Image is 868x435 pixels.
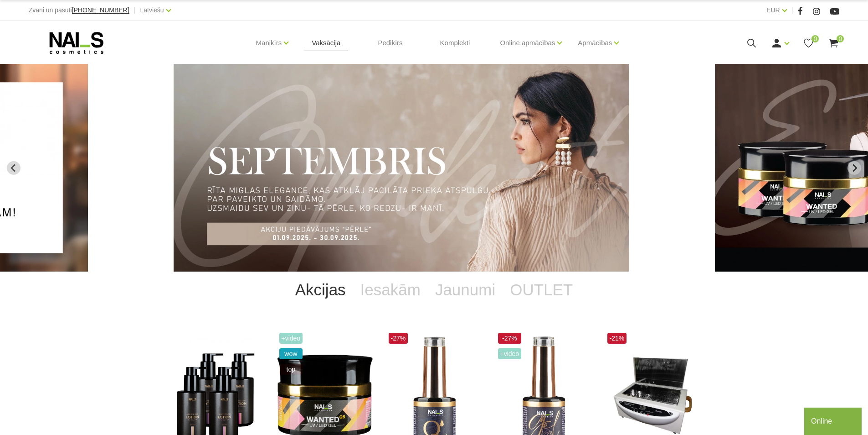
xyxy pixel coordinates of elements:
a: Pedikīrs [370,21,410,65]
li: 3 of 12 [174,64,694,272]
span: 0 [812,35,819,42]
span: -21% [607,333,627,344]
span: -27% [498,333,522,344]
span: wow [279,348,303,359]
a: Latviešu [140,5,164,16]
button: Previous slide [7,161,21,175]
span: 0 [837,35,844,42]
a: Akcijas [288,272,353,308]
a: Apmācības [578,25,612,61]
a: OUTLET [503,272,580,308]
a: EUR [766,5,780,16]
span: top [279,364,303,375]
a: Vaksācija [304,21,348,65]
button: Next slide [847,161,861,175]
a: Manikīrs [256,25,282,61]
span: | [791,5,793,16]
a: [PHONE_NUMBER] [72,7,129,14]
span: +Video [498,348,522,359]
span: [PHONE_NUMBER] [72,6,129,14]
span: +Video [279,333,303,344]
a: Iesakām [353,272,428,308]
a: Komplekti [433,21,478,65]
iframe: chat widget [804,406,863,435]
span: | [134,5,136,16]
span: -27% [389,333,408,344]
a: Online apmācības [500,25,555,61]
a: 0 [803,37,814,49]
a: 0 [828,37,839,49]
div: Zvani un pasūti [29,5,129,16]
a: Jaunumi [428,272,503,308]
